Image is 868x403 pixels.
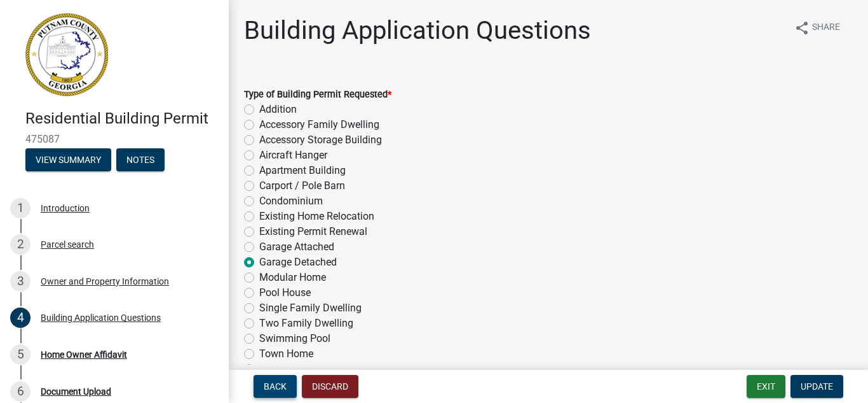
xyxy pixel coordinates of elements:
[10,308,31,328] div: 4
[784,15,850,40] button: shareShare
[25,110,219,128] h4: Residential Building Permit
[25,155,111,166] wm-modal-confirm: Summary
[259,331,330,346] label: Swimming Pool
[812,20,840,36] span: Share
[10,381,31,402] div: 6
[259,117,379,132] label: Accessory Family Dwelling
[259,239,334,255] label: Garage Attached
[264,381,287,392] span: Back
[116,155,165,166] wm-modal-confirm: Notes
[244,90,391,99] label: Type of Building Permit Requested
[25,148,111,171] button: View Summary
[259,163,346,178] label: Apartment Building
[10,271,31,292] div: 3
[41,350,127,359] div: Home Owner Affidavit
[302,375,358,398] button: Discard
[10,198,31,218] div: 1
[254,375,297,398] button: Back
[259,285,311,300] label: Pool House
[41,240,94,249] div: Parcel search
[259,316,353,331] label: Two Family Dwelling
[41,277,169,286] div: Owner and Property Information
[259,178,345,194] label: Carport / Pole Barn
[41,204,90,213] div: Introduction
[259,209,374,224] label: Existing Home Relocation
[41,387,111,396] div: Document Upload
[259,132,382,148] label: Accessory Storage Building
[259,194,323,209] label: Condominium
[259,255,337,270] label: Garage Detached
[25,13,108,96] img: Putnam County, Georgia
[259,362,299,377] label: Remodel
[259,300,362,316] label: Single Family Dwelling
[244,15,591,46] h1: Building Application Questions
[10,234,31,255] div: 2
[25,133,203,145] span: 475087
[790,375,843,398] button: Update
[116,148,165,171] button: Notes
[259,102,297,117] label: Addition
[259,270,326,285] label: Modular Home
[801,381,833,392] span: Update
[794,20,810,36] i: share
[10,344,31,365] div: 5
[41,313,161,322] div: Building Application Questions
[259,224,367,239] label: Existing Permit Renewal
[259,346,313,362] label: Town Home
[259,148,327,163] label: Aircraft Hanger
[747,375,785,398] button: Exit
